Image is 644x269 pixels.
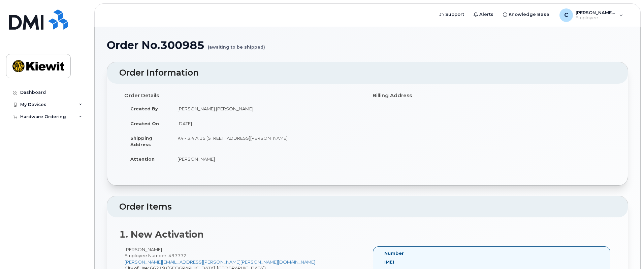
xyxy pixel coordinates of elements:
h4: Order Details [124,93,362,99]
strong: Created By [130,106,158,111]
h2: Order Items [119,202,616,212]
strong: 1. New Activation [119,229,204,240]
a: [PERSON_NAME][EMAIL_ADDRESS][PERSON_NAME][PERSON_NAME][DOMAIN_NAME] [125,259,315,265]
label: Number [384,250,404,257]
label: IMEI [384,259,394,265]
strong: Created On [130,121,159,126]
h1: Order No.300985 [107,39,628,51]
td: [DATE] [171,116,362,131]
td: K4 - 3.4.A.15 [STREET_ADDRESS][PERSON_NAME] [171,131,362,152]
td: [PERSON_NAME] [171,152,362,166]
h2: Order Information [119,68,616,78]
td: [PERSON_NAME].[PERSON_NAME] [171,101,362,116]
strong: Shipping Address [130,135,152,147]
small: (awaiting to be shipped) [208,39,265,50]
span: Employee Number: 497772 [125,253,187,258]
h4: Billing Address [373,93,611,99]
strong: Attention [130,156,155,162]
